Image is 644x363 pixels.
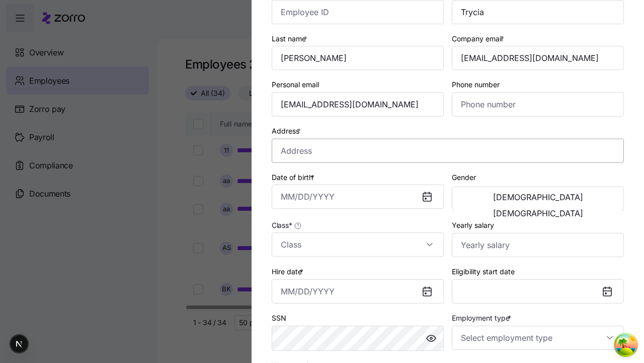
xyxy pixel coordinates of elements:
label: Phone number [452,79,500,90]
input: Select employment type [452,326,624,350]
label: Date of birth [272,172,316,183]
label: Address [272,126,303,137]
label: Hire date [272,266,305,277]
input: Personal email [272,92,444,116]
input: MM/DD/YYYY [272,279,444,304]
input: Yearly salary [452,233,624,257]
input: Address [272,139,624,163]
span: [DEMOGRAPHIC_DATA] [493,193,583,201]
label: Personal email [272,79,319,90]
label: Last name [272,33,309,44]
label: Eligibility start date [452,266,515,277]
label: Employment type [452,313,513,324]
input: MM/DD/YYYY [272,185,444,209]
input: Phone number [452,92,624,116]
button: Open Tanstack query devtools [616,335,636,355]
input: Company email [452,46,624,70]
label: Gender [452,172,476,183]
label: SSN [272,313,286,324]
label: Company email [452,33,506,44]
span: [DEMOGRAPHIC_DATA] [493,209,583,217]
span: Class * [272,220,292,230]
input: Class [272,232,444,257]
input: Last name [272,46,444,70]
label: Yearly salary [452,220,494,231]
